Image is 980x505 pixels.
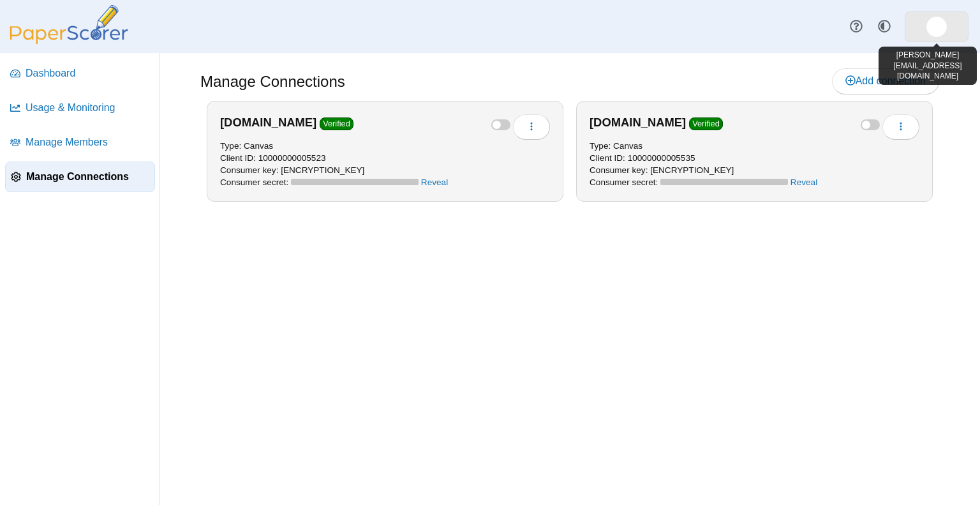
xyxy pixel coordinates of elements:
span: Verified [320,117,354,130]
h1: Manage Connections [200,71,345,93]
img: ps.Cr07iTQyhowsecUX [926,17,947,37]
span: Usage & Monitoring [26,101,150,115]
div: Type: Canvas Client ID: 10000000005523 Consumer key: [ENCRYPTION_KEY] Consumer secret: [220,140,550,188]
a: Reveal [791,177,817,187]
a: Dashboard [5,58,155,89]
span: Manage Members [26,135,150,149]
div: [PERSON_NAME] [EMAIL_ADDRESS][DOMAIN_NAME] [879,47,977,85]
a: Add connection [832,68,939,94]
a: Manage Members [5,127,155,158]
b: [DOMAIN_NAME] [220,116,316,129]
span: Chris Howatt [926,17,947,37]
a: ps.Cr07iTQyhowsecUX [905,11,969,42]
a: Manage Connections [5,162,155,192]
a: Reveal [421,177,448,187]
a: PaperScorer [5,35,133,46]
span: Manage Connections [26,170,149,184]
b: [DOMAIN_NAME] [590,116,686,129]
span: Dashboard [26,66,150,80]
a: Usage & Monitoring [5,93,155,123]
span: Add connection [845,75,926,86]
img: PaperScorer [5,5,133,44]
div: Type: Canvas Client ID: 10000000005535 Consumer key: [ENCRYPTION_KEY] Consumer secret: [590,140,919,188]
span: Verified [689,117,724,130]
